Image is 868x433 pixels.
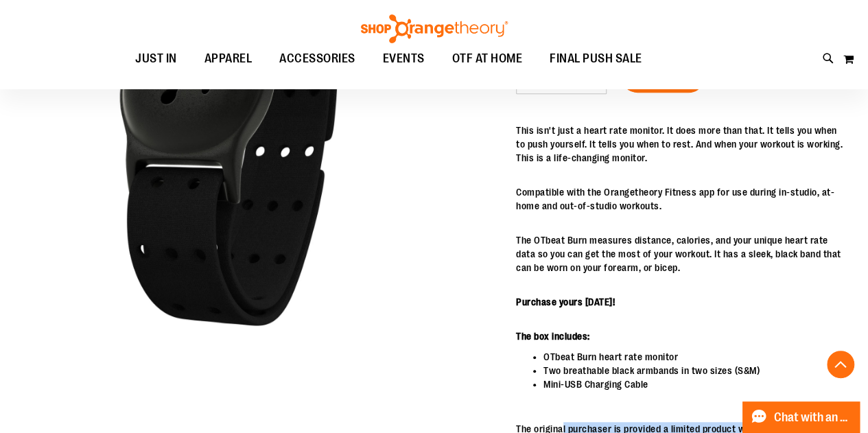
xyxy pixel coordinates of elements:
[516,233,844,274] p: The OTbeat Burn measures distance, calories, and your unique heart rate data so you can get the m...
[383,43,425,74] span: EVENTS
[135,43,177,74] span: JUST IN
[516,331,590,342] b: The box includes:
[266,43,369,75] a: ACCESSORIES
[543,364,844,377] li: Two breathable black armbands in two sizes (S&M)
[516,296,615,307] b: Purchase yours [DATE]!
[359,14,510,43] img: Shop Orangetheory
[536,43,656,75] a: FINAL PUSH SALE
[516,124,844,165] p: This isn't just a heart rate monitor. It does more than that. It tells you when to push yourself....
[543,377,844,391] li: Mini-USB Charging Cable
[279,43,355,74] span: ACCESSORIES
[543,350,844,364] li: OTbeat Burn heart rate monitor
[827,351,854,378] button: Back To Top
[369,43,438,75] a: EVENTS
[204,43,253,74] span: APPAREL
[550,43,642,74] span: FINAL PUSH SALE
[516,185,844,213] p: Compatible with the Orangetheory Fitness app for use during in-studio, at-home and out-of-studio ...
[452,43,523,74] span: OTF AT HOME
[774,411,852,424] span: Chat with an Expert
[191,43,266,75] a: APPAREL
[742,401,860,433] button: Chat with an Expert
[121,43,191,75] a: JUST IN
[438,43,537,74] a: OTF AT HOME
